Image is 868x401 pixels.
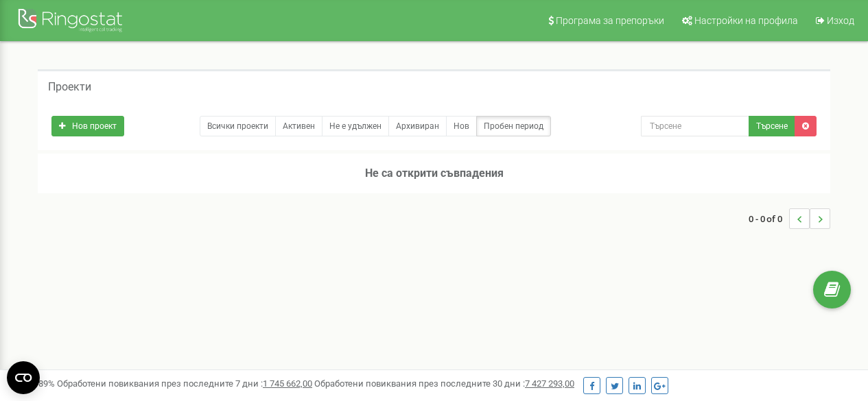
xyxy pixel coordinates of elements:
a: Всички проекти [200,116,276,136]
nav: ... [749,195,830,243]
span: Изход [827,15,854,26]
button: Open CMP widget [7,361,40,394]
span: Обработени повиквания през последните 30 дни : [314,378,574,389]
h5: Проекти [48,81,91,93]
a: Нов [446,116,477,136]
span: 0 - 0 of 0 [749,208,789,229]
u: 7 427 293,00 [525,378,574,389]
u: 1 745 662,00 [263,378,312,389]
h3: Не са открити съвпадения [38,154,830,193]
span: Обработени повиквания през последните 7 дни : [57,378,312,389]
input: Търсене [641,116,749,136]
a: Архивиран [388,116,447,136]
span: Настройки на профила [694,15,798,26]
a: Активен [275,116,322,136]
span: Програма за препоръки [556,15,664,26]
a: Нов проект [51,116,124,136]
button: Търсене [749,116,795,136]
a: Пробен период [476,116,551,136]
a: Не е удължен [322,116,389,136]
